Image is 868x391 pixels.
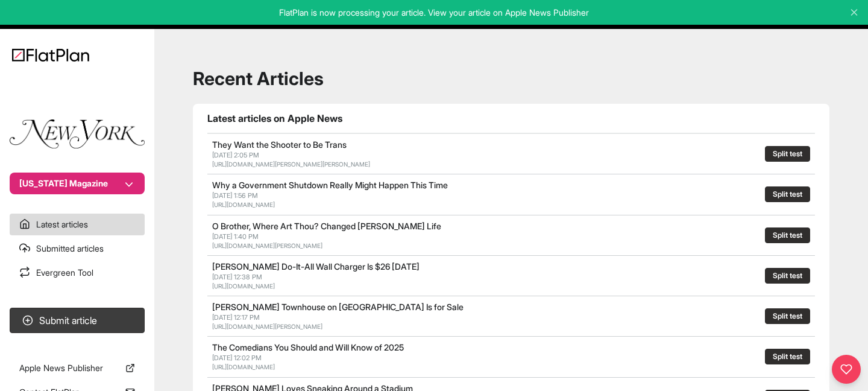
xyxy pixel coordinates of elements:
button: Split test [765,186,810,202]
button: Split test [765,308,810,324]
a: [PERSON_NAME] Do-It-All Wall Charger Is $26 [DATE] [212,261,420,272]
span: [DATE] 1:56 PM [212,191,258,200]
a: Latest articles [10,214,145,235]
button: Split test [765,146,810,162]
button: Split test [765,268,810,284]
a: [URL][DOMAIN_NAME][PERSON_NAME] [212,323,322,330]
img: Publication Logo [10,119,145,148]
a: Evergreen Tool [10,262,145,284]
a: The Comedians You Should and Will Know of 2025 [212,342,404,352]
a: They Want the Shooter to Be Trans [212,139,347,150]
span: [DATE] 12:17 PM [212,313,260,322]
a: Apple News Publisher [10,357,145,379]
h1: Recent Articles [193,68,829,89]
span: [DATE] 12:02 PM [212,354,262,362]
h1: Latest articles on Apple News [207,111,815,126]
a: [URL][DOMAIN_NAME] [212,282,275,290]
span: [DATE] 1:40 PM [212,232,259,241]
a: Submitted articles [10,238,145,259]
span: [DATE] 12:38 PM [212,273,262,281]
img: Logo [12,48,89,62]
a: [PERSON_NAME] Townhouse on [GEOGRAPHIC_DATA] Is for Sale [212,302,464,312]
p: FlatPlan is now processing your article. View your article on Apple News Publisher [8,7,860,19]
span: [DATE] 2:05 PM [212,151,259,159]
button: Split test [765,227,810,243]
a: [URL][DOMAIN_NAME] [212,201,275,208]
button: Submit article [10,308,145,333]
button: [US_STATE] Magazine [10,173,145,194]
a: Why a Government Shutdown Really Might Happen This Time [212,180,448,190]
a: [URL][DOMAIN_NAME][PERSON_NAME] [212,242,322,249]
a: O Brother, Where Art Thou? Changed [PERSON_NAME] Life [212,221,441,231]
button: Split test [765,349,810,364]
a: [URL][DOMAIN_NAME] [212,363,275,370]
a: [URL][DOMAIN_NAME][PERSON_NAME][PERSON_NAME] [212,161,370,168]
